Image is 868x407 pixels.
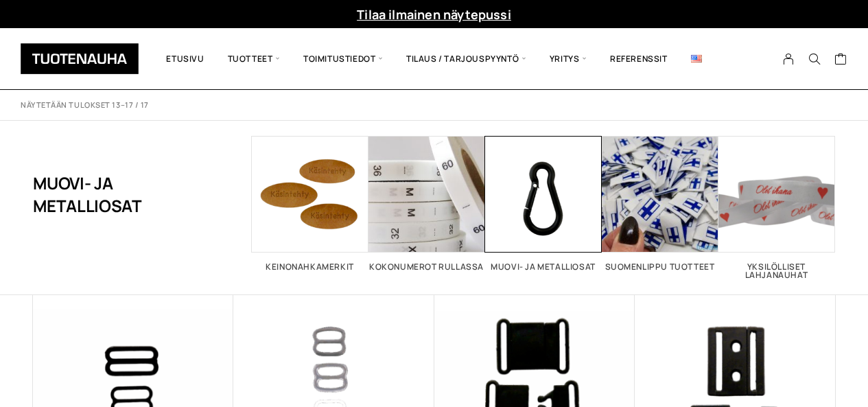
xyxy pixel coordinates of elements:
span: Tuotteet [216,38,292,79]
button: Search [801,53,828,65]
a: Visit product category Yksilölliset lahjanauhat [718,136,835,279]
a: My Account [775,53,802,65]
span: Tilaus / Tarjouspyyntö [395,38,538,79]
a: Visit product category Suomenlippu tuotteet [602,136,718,271]
a: Visit product category Kokonumerot rullassa [368,136,485,271]
h2: Kokonumerot rullassa [368,263,485,271]
a: Etusivu [154,38,215,79]
img: English [691,55,702,62]
span: Toimitustiedot [292,38,395,79]
img: Tuotenauha Oy [21,43,139,74]
p: Näytetään tulokset 13–17 / 17 [21,100,149,111]
h2: Yksilölliset lahjanauhat [718,263,835,279]
h2: Keinonahkamerkit [252,263,368,271]
span: Yritys [538,38,598,79]
a: Cart [834,52,847,69]
h2: Muovi- ja metalliosat [485,263,602,271]
h2: Suomenlippu tuotteet [602,263,718,271]
a: Visit product category Muovi- ja metalliosat [485,136,602,271]
a: Visit product category Keinonahkamerkit [252,136,368,271]
a: Tilaa ilmainen näytepussi [357,6,511,23]
a: Referenssit [598,38,679,79]
h1: Muovi- ja metalliosat [33,136,183,253]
